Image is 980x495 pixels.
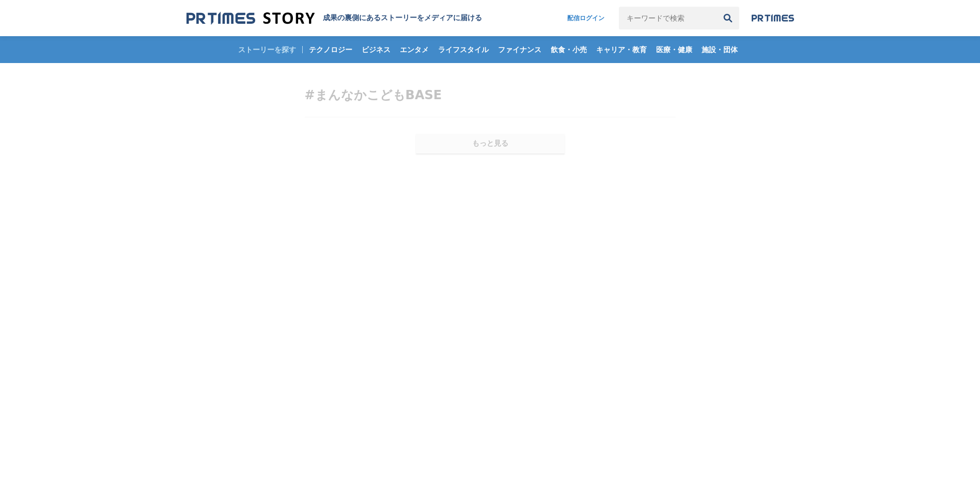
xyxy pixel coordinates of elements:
a: ライフスタイル [434,36,493,63]
h1: 成果の裏側にあるストーリーをメディアに届ける [323,13,482,23]
a: 飲食・小売 [547,36,591,63]
button: 検索 [717,7,739,29]
a: ビジネス [357,36,395,63]
input: キーワードで検索 [619,7,717,29]
a: ファイナンス [494,36,546,63]
a: テクノロジー [305,36,356,63]
span: エンタメ [396,45,433,54]
a: 成果の裏側にあるストーリーをメディアに届ける 成果の裏側にあるストーリーをメディアに届ける [186,11,482,25]
a: キャリア・教育 [592,36,651,63]
span: 医療・健康 [652,45,696,54]
span: 施設・団体 [697,45,742,54]
img: prtimes [752,14,794,22]
span: テクノロジー [305,45,356,54]
a: 施設・団体 [697,36,742,63]
a: エンタメ [396,36,433,63]
img: 成果の裏側にあるストーリーをメディアに届ける [186,11,315,25]
span: ファイナンス [494,45,546,54]
span: ライフスタイル [434,45,493,54]
span: ビジネス [357,45,395,54]
a: 配信ログイン [557,7,615,29]
span: 飲食・小売 [547,45,591,54]
a: 医療・健康 [652,36,696,63]
span: キャリア・教育 [592,45,651,54]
